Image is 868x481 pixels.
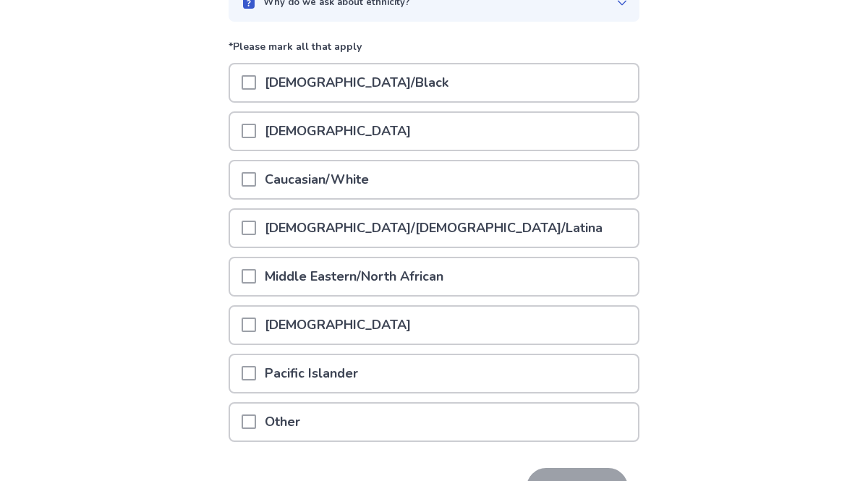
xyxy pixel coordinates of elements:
p: [DEMOGRAPHIC_DATA] [256,307,420,344]
p: Middle Eastern/North African [256,258,452,295]
p: [DEMOGRAPHIC_DATA] [256,113,420,150]
p: *Please mark all that apply [229,39,639,63]
p: Caucasian/White [256,161,378,198]
p: [DEMOGRAPHIC_DATA]/Black [256,64,457,101]
p: [DEMOGRAPHIC_DATA]/[DEMOGRAPHIC_DATA]/Latina [256,210,611,247]
p: Pacific Islander [256,355,367,392]
p: Other [256,404,309,440]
